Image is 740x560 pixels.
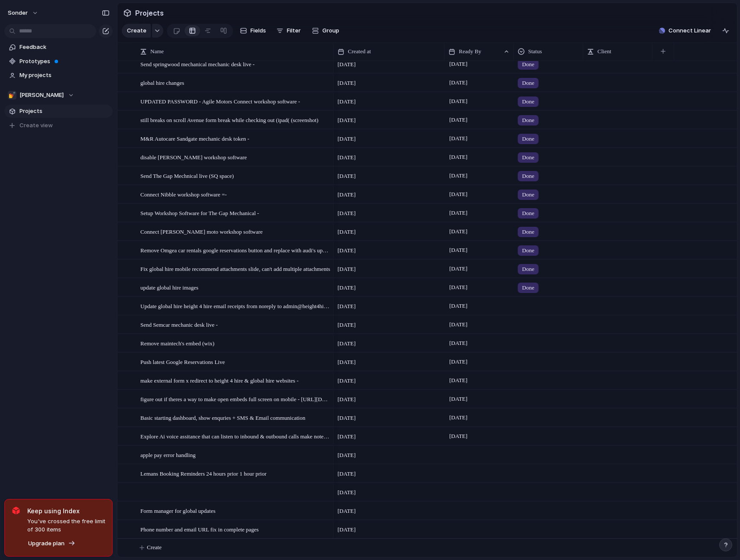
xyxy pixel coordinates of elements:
span: [DATE] [338,116,356,125]
button: Fields [237,24,269,38]
span: [DATE] [447,59,470,69]
span: [DATE] [338,395,356,404]
span: [DATE] [447,357,470,367]
button: Create view [4,119,113,132]
span: [DATE] [338,190,356,199]
span: Group [322,26,339,35]
span: [DATE] [338,265,356,274]
button: Connect Linear [656,24,714,37]
span: Done [522,172,534,180]
span: Remove maintech's embed (wix) [140,338,214,348]
span: Done [522,283,534,292]
span: Done [522,153,534,162]
span: Phone number and email URL fix in complete pages [140,524,259,534]
span: Prototypes [19,57,110,66]
span: [DATE] [338,414,356,422]
a: Prototypes [4,55,113,68]
span: figure out if theres a way to make open embeds full screen on mobile - [URL][DOMAIN_NAME] [140,394,331,404]
span: UPDATED PASSWORD - Agile Motors Connect workshop software - [140,96,300,106]
span: [DATE] [338,135,356,143]
span: Send The Gap Mechnical live (SQ space) [140,171,234,180]
span: Keep using Index [27,506,105,515]
span: Feedback [19,43,110,51]
span: [DATE] [447,301,470,311]
span: [DATE] [447,338,470,348]
span: Done [522,246,534,255]
span: [DATE] [447,77,470,88]
span: [DATE] [338,209,356,218]
span: [DATE] [338,488,356,497]
span: Status [528,47,542,56]
span: Create view [19,121,53,130]
span: Update global hire height 4 hire email receipts from noreply to admin@height4hire cairns@global-hire [140,301,331,311]
span: update global hire images [140,282,198,292]
button: Group [308,24,344,38]
span: Push latest Google Reservations Live [140,357,225,367]
span: Create [147,543,162,552]
span: [DATE] [338,451,356,460]
span: [DATE] [447,319,470,330]
span: [DATE] [447,208,470,218]
span: M&R Autocare Sandgate mechanic desk token - [140,133,249,143]
span: [DATE] [447,431,470,441]
span: [DATE] [447,189,470,200]
span: [DATE] [447,226,470,237]
span: Remove Omgea car rentals google reservations button and replace with audi's updated one in sheets [140,245,331,255]
span: Fields [250,26,266,35]
span: [DATE] [338,432,356,441]
span: Explore Ai voice assitance that can listen to inbound & outbound calls make notes and add to aven... [140,431,331,441]
span: Upgrade plan [28,539,65,548]
a: Projects [4,105,113,118]
span: Filter [287,26,301,35]
span: Done [522,60,534,69]
span: Done [522,116,534,125]
span: [DATE] [447,152,470,162]
button: 💅[PERSON_NAME] [4,89,113,102]
span: [DATE] [338,339,356,348]
span: Client [597,47,611,56]
span: Basic starting dashboard, show enquries + SMS & Email communication [140,412,305,422]
span: [DATE] [338,302,356,311]
span: [DATE] [338,470,356,478]
span: Fix global hire mobile recommend attachments slide, can't add multiple attachments [140,264,330,274]
span: [DATE] [338,358,356,367]
span: global hire changes [140,77,184,87]
button: Create [122,24,151,38]
span: [DATE] [447,133,470,144]
span: [DATE] [338,507,356,515]
span: Create [127,26,146,35]
span: Done [522,265,534,274]
a: Feedback [4,41,113,54]
span: [DATE] [338,525,356,534]
span: [DATE] [338,377,356,385]
span: Lemans Booking Reminders 24 hours prior 1 hour prior [140,468,266,478]
span: Done [522,228,534,236]
span: [DATE] [338,60,356,69]
span: still breaks on scroll Avenue form break while checking out (ipad( (screenshot) [140,115,318,125]
span: [PERSON_NAME] [19,91,64,100]
span: sonder [8,9,28,17]
span: [DATE] [447,375,470,386]
span: [DATE] [338,321,356,329]
span: Setup Workshop Software for The Gap Mechanical - [140,208,259,218]
span: [DATE] [338,79,356,87]
span: Form manager for global updates [140,505,215,515]
span: Connect [PERSON_NAME] moto workshop software [140,226,263,236]
span: Send springwood mechanical mechanic desk live - [140,59,255,69]
span: [DATE] [338,97,356,106]
span: Name [150,47,164,56]
span: [DATE] [447,96,470,106]
div: 💅 [8,91,16,100]
span: Done [522,135,534,143]
span: You've crossed the free limit of 300 items [27,517,105,534]
button: Upgrade plan [26,537,78,550]
span: [DATE] [338,153,356,162]
span: make external form x redirect to height 4 hire & global hire websites - [140,375,299,385]
span: My projects [19,71,110,80]
span: disable [PERSON_NAME] workshop software [140,152,247,162]
span: Connect Linear [669,26,711,35]
span: [DATE] [338,246,356,255]
span: [DATE] [447,245,470,255]
button: Filter [273,24,304,38]
span: Projects [133,5,166,21]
